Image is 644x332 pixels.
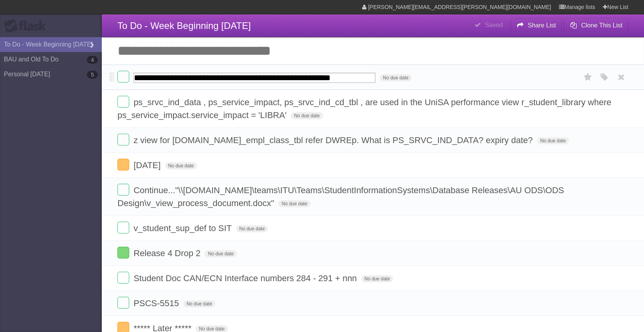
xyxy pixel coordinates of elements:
[236,225,268,232] span: No due date
[117,96,129,108] label: Done
[117,97,612,120] span: ps_srvc_ind_data , ps_service_impact, ps_srvc_ind_cd_tbl , are used in the UniSA performance view...
[117,20,251,31] span: To Do - Week Beginning [DATE]
[361,275,393,282] span: No due date
[564,18,628,32] button: Clone This List
[133,273,359,283] span: Student Doc CAN/ECN Interface numbers 284 - 291 + nnn
[205,250,236,257] span: No due date
[528,22,556,29] b: Share List
[278,200,310,207] span: No due date
[165,162,197,169] span: No due date
[133,223,234,233] span: v_student_sup_def to SIT
[4,19,51,33] div: Flask
[581,22,622,29] b: Clone This List
[380,74,411,81] span: No due date
[117,134,129,145] label: Done
[485,22,503,28] b: Saved
[581,71,595,84] label: Star task
[117,297,129,309] label: Done
[537,137,569,144] span: No due date
[87,71,98,79] b: 5
[87,56,98,64] b: 4
[117,222,129,233] label: Done
[511,18,562,32] button: Share List
[117,184,129,196] label: Done
[117,71,129,83] label: Done
[133,160,162,170] span: [DATE]
[133,135,535,145] span: z view for [DOMAIN_NAME]_empl_class_tbl refer DWREp. What is PS_SRVC_IND_DATA? expiry date?
[117,272,129,284] label: Done
[117,247,129,258] label: Done
[117,159,129,170] label: Done
[133,248,202,258] span: Release 4 Drop 2
[117,185,564,208] span: Continue..."\\[DOMAIN_NAME]\teams\ITU\Teams\StudentInformationSystems\Database Releases\AU ODS\OD...
[133,298,181,308] span: PSCS-5515
[183,300,215,307] span: No due date
[291,112,323,119] span: No due date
